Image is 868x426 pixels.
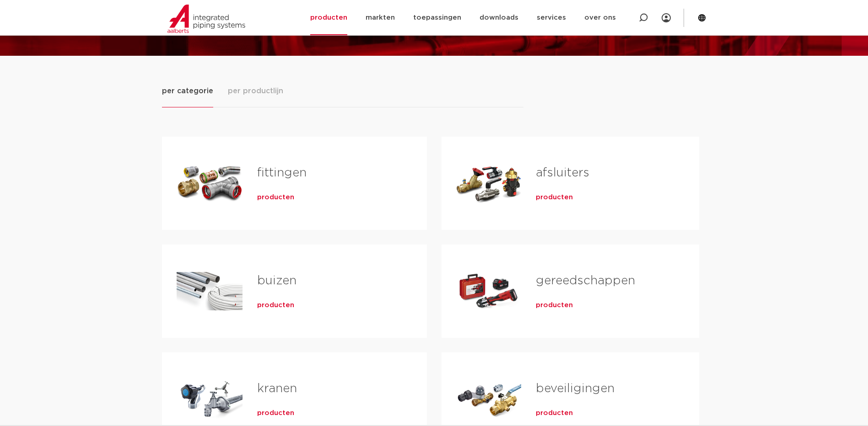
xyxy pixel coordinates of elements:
span: per categorie [162,85,213,96]
a: beveiligingen [536,383,615,394]
a: buizen [257,275,297,287]
a: producten [257,301,294,310]
a: producten [536,193,573,202]
a: kranen [257,383,297,394]
a: producten [536,409,573,418]
a: gereedschappen [536,275,635,287]
a: producten [536,301,573,310]
span: per productlijn [228,85,283,96]
a: producten [257,409,294,418]
a: producten [257,193,294,202]
a: afsluiters [536,167,589,179]
a: fittingen [257,167,307,179]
